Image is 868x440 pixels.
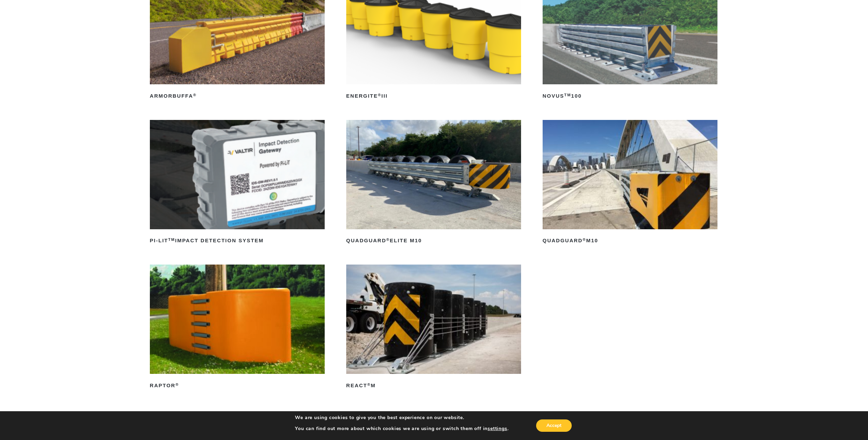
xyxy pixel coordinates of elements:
[295,426,508,432] p: You can find out more about which cookies we are using or switch them off in .
[193,93,196,97] sup: ®
[150,265,325,391] a: RAPTOR®
[583,237,586,242] sup: ®
[346,235,521,246] h2: QuadGuard Elite M10
[543,120,717,246] a: QuadGuard®M10
[536,419,572,432] button: Accept
[168,237,175,242] sup: TM
[564,93,571,97] sup: TM
[150,120,325,246] a: PI-LITTMImpact Detection System
[346,120,521,246] a: QuadGuard®Elite M10
[150,235,325,246] h2: PI-LIT Impact Detection System
[176,382,179,387] sup: ®
[386,237,390,242] sup: ®
[346,90,521,101] h2: ENERGITE III
[346,380,521,391] h2: REACT M
[295,415,508,421] p: We are using cookies to give you the best experience on our website.
[543,235,717,246] h2: QuadGuard M10
[150,380,325,391] h2: RAPTOR
[378,93,381,97] sup: ®
[488,426,507,432] button: settings
[543,90,717,101] h2: NOVUS 100
[346,265,521,391] a: REACT®M
[150,90,325,101] h2: ArmorBuffa
[367,382,371,387] sup: ®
